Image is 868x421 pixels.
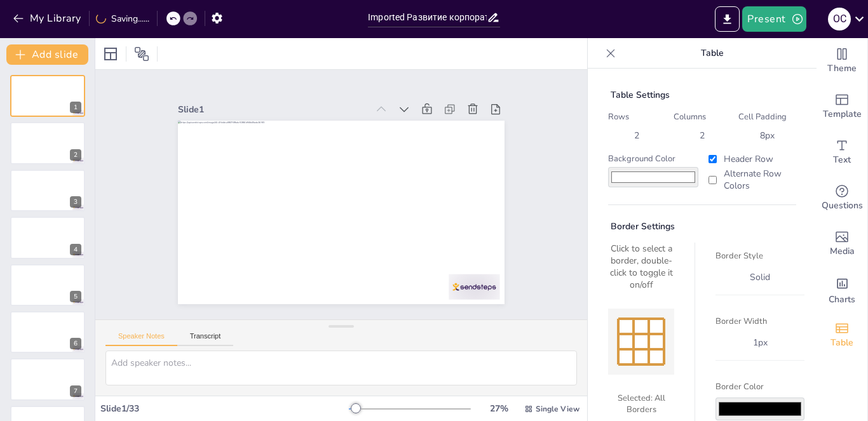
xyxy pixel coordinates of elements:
[100,403,349,415] div: Slide 1 / 33
[70,149,81,161] div: 2
[817,267,867,312] div: Add charts and graphs
[663,319,665,364] div: Right Border (Double-click to toggle)
[822,199,863,213] span: Questions
[70,196,81,208] div: 3
[618,348,664,351] div: Inner Horizontal Borders (Double-click to toggle)
[608,387,674,420] div: Selected: All Borders
[618,363,664,366] div: Bottom Border (Double-click to toggle)
[96,13,149,25] div: Saving......
[629,130,644,142] div: 2
[715,250,804,262] label: Border Style
[70,385,81,397] div: 7
[827,62,857,76] span: Theme
[833,153,851,167] span: Text
[617,319,620,364] div: Left Border (Double-click to toggle)
[745,334,775,351] div: 1 px
[608,111,666,123] label: Rows
[738,111,796,123] label: Cell Padding
[608,153,698,164] label: Background Color
[674,111,731,123] label: Columns
[484,403,514,415] div: 27 %
[715,6,740,32] button: Export to PowerPoint
[177,332,234,346] button: Transcript
[706,168,796,192] label: Alternate Row Colors
[742,6,806,32] button: Present
[134,46,149,62] span: Position
[817,38,867,84] div: Change the overall theme
[536,404,580,414] span: Single View
[70,338,81,349] div: 6
[709,176,717,184] input: Alternate Row Colors
[10,358,85,400] div: 7
[10,311,85,353] div: https://cdn.sendsteps.com/images/logo/sendsteps_logo_white.pnghttps://cdn.sendsteps.com/images/lo...
[828,6,851,32] button: O C
[817,221,867,267] div: Add images, graphics, shapes or video
[817,312,867,358] div: Add a table
[828,8,851,30] div: O C
[830,244,855,258] span: Media
[715,381,804,392] label: Border Color
[648,319,650,364] div: Inner Vertical Borders (Double-click to toggle)
[70,102,81,113] div: 1
[10,8,86,29] button: My Library
[368,8,487,27] input: Insert title
[831,336,853,350] span: Table
[70,291,81,302] div: 5
[10,75,85,117] div: https://cdn.sendsteps.com/images/logo/sendsteps_logo_white.pnghttps://cdn.sendsteps.com/images/lo...
[10,122,85,164] div: https://cdn.sendsteps.com/images/logo/sendsteps_logo_white.pnghttps://cdn.sendsteps.com/images/lo...
[706,153,796,165] label: Header Row
[10,217,85,258] div: https://cdn.sendsteps.com/images/logo/sendsteps_logo_white.pnghttps://cdn.sendsteps.com/images/lo...
[715,316,804,327] label: Border Width
[10,264,85,306] div: https://cdn.sendsteps.com/images/logo/sendsteps_logo_white.pnghttps://cdn.sendsteps.com/images/lo...
[105,332,177,346] button: Speaker Notes
[70,244,81,255] div: 4
[817,130,867,175] div: Add text boxes
[10,170,85,211] div: https://cdn.sendsteps.com/images/logo/sendsteps_logo_white.pnghttps://cdn.sendsteps.com/images/lo...
[608,220,796,232] div: Border Settings
[618,317,664,320] div: Top Border (Double-click to toggle)
[709,155,717,163] input: Header Row
[618,333,664,335] div: Inner Horizontal Borders (Double-click to toggle)
[309,9,430,169] div: Slide 1
[695,130,710,142] div: 2
[755,130,780,142] div: 8 px
[829,293,855,307] span: Charts
[6,44,88,65] button: Add slide
[817,175,867,221] div: Get real-time input from your audience
[823,107,862,121] span: Template
[632,319,635,364] div: Inner Vertical Borders (Double-click to toggle)
[100,44,121,64] div: Layout
[742,269,778,286] div: solid
[608,89,796,101] div: Table Settings
[817,84,867,130] div: Add ready made slides
[621,38,804,69] p: Table
[608,243,674,291] div: Click to select a border, double-click to toggle it on/off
